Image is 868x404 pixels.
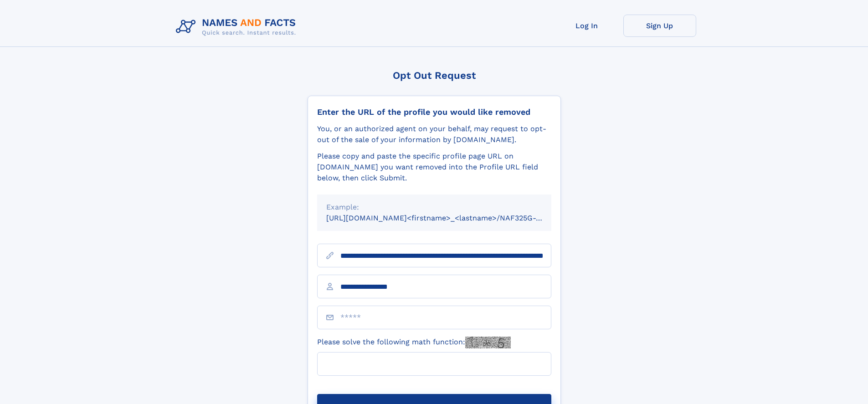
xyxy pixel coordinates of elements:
[326,202,542,213] div: Example:
[326,214,569,222] small: [URL][DOMAIN_NAME]<firstname>_<lastname>/NAF325G-xxxxxxxx
[172,15,303,39] img: Logo Names and Facts
[317,151,551,184] div: Please copy and paste the specific profile page URL on [DOMAIN_NAME] you want removed into the Pr...
[317,107,551,117] div: Enter the URL of the profile you would like removed
[317,123,551,145] div: You, or an authorized agent on your behalf, may request to opt-out of the sale of your informatio...
[317,337,511,348] label: Please solve the following math function:
[308,70,561,81] div: Opt Out Request
[550,15,623,37] a: Log In
[623,15,696,37] a: Sign Up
